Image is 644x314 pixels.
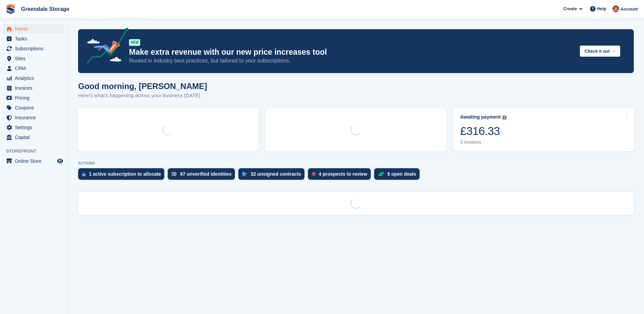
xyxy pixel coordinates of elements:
[612,5,619,12] img: Justin Swingler
[319,171,367,177] div: 4 prospects to review
[78,168,168,183] a: 1 active subscription to allocate
[3,44,64,53] a: menu
[251,171,301,177] div: 32 unsigned contracts
[620,6,638,13] span: Account
[129,47,574,57] p: Make extra revenue with our new price increases tool
[18,3,72,15] a: Greendale Storage
[78,92,207,100] p: Here's what's happening across your business [DATE]
[15,64,56,73] span: CRM
[15,73,56,83] span: Analytics
[5,4,16,14] img: stora-icon-8386f47178a22dfd0bd8f6a31ec36ba5ce8667c1dd55bd0f319d3a0aa187defe.svg
[460,124,507,138] div: £316.33
[15,83,56,93] span: Invoices
[502,116,507,120] img: icon-info-grey-7440780725fd019a000dd9b08b2336e03edf1995a4989e88bcd33f0948082b44.svg
[3,64,64,73] a: menu
[172,172,177,176] img: verify_identity-adf6edd0f0f0b5bbfe63781bf79b02c33cf7c696d77639b501bdc392416b5a36.svg
[15,103,56,112] span: Coupons
[15,156,56,166] span: Online Store
[3,24,64,34] a: menu
[387,171,416,177] div: 5 open deals
[453,108,634,151] a: Awaiting payment £316.33 3 invoices
[89,171,161,177] div: 1 active subscription to allocate
[242,172,247,176] img: contract_signature_icon-13c848040528278c33f63329250d36e43548de30e8caae1d1a13099fd9432cc5.svg
[563,5,577,12] span: Create
[15,123,56,132] span: Settings
[15,24,56,34] span: Home
[6,148,68,155] span: Storefront
[3,34,64,43] a: menu
[3,156,64,166] a: menu
[460,114,501,120] div: Awaiting payment
[3,113,64,122] a: menu
[15,93,56,103] span: Pricing
[15,44,56,53] span: Subscriptions
[238,168,308,183] a: 32 unsigned contracts
[3,93,64,103] a: menu
[3,73,64,83] a: menu
[308,168,374,183] a: 4 prospects to review
[15,133,56,142] span: Capital
[3,83,64,93] a: menu
[580,46,620,57] button: Check it out →
[81,28,129,66] img: price-adjustments-announcement-icon-8257ccfd72463d97f412b2fc003d46551f7dbcb40ab6d574587a9cd5c0d94...
[3,54,64,63] a: menu
[378,172,384,176] img: deal-1b604bf984904fb50ccaf53a9ad4b4a5d6e5aea283cecdc64d6e3604feb123c2.svg
[3,123,64,132] a: menu
[168,168,238,183] a: 97 unverified identities
[56,157,64,165] a: Preview store
[129,57,574,65] p: Rooted in industry best practices, but tailored to your subscriptions.
[180,171,232,177] div: 97 unverified identities
[78,82,207,91] h1: Good morning, [PERSON_NAME]
[374,168,423,183] a: 5 open deals
[78,161,634,165] p: ACTIONS
[129,39,140,46] div: NEW
[597,5,606,12] span: Help
[15,34,56,43] span: Tasks
[82,172,86,176] img: active_subscription_to_allocate_icon-d502201f5373d7db506a760aba3b589e785aa758c864c3986d89f69b8ff3...
[3,133,64,142] a: menu
[15,54,56,63] span: Sites
[460,139,507,145] div: 3 invoices
[15,113,56,122] span: Insurance
[3,103,64,112] a: menu
[312,172,315,176] img: prospect-51fa495bee0391a8d652442698ab0144808aea92771e9ea1ae160a38d050c398.svg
